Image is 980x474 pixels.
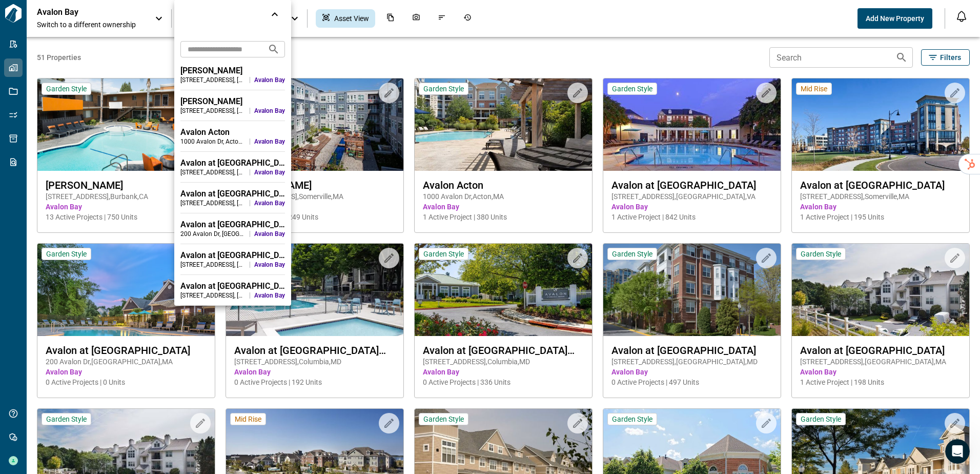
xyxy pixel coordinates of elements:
[180,189,285,199] div: Avalon at [GEOGRAPHIC_DATA]
[180,168,246,176] div: [STREET_ADDRESS] , [GEOGRAPHIC_DATA] , [GEOGRAPHIC_DATA]
[180,66,285,76] div: [PERSON_NAME]
[254,230,285,238] span: Avalon Bay
[180,281,285,291] div: Avalon at [GEOGRAPHIC_DATA][PERSON_NAME]
[254,76,285,84] span: Avalon Bay
[180,250,285,261] div: Avalon at [GEOGRAPHIC_DATA][PERSON_NAME]
[180,96,285,107] div: [PERSON_NAME]
[263,39,284,60] button: Search projects
[254,261,285,269] span: Avalon Bay
[254,168,285,176] span: Avalon Bay
[180,76,246,84] div: [STREET_ADDRESS] , [GEOGRAPHIC_DATA] , [GEOGRAPHIC_DATA]
[254,199,285,207] span: Avalon Bay
[254,291,285,300] span: Avalon Bay
[180,127,285,137] div: Avalon Acton
[180,107,246,115] div: [STREET_ADDRESS] , [GEOGRAPHIC_DATA] , [GEOGRAPHIC_DATA]
[180,261,246,269] div: [STREET_ADDRESS] , [GEOGRAPHIC_DATA] , MD
[254,107,285,115] span: Avalon Bay
[180,291,246,300] div: [STREET_ADDRESS] , [GEOGRAPHIC_DATA] , MD
[180,137,246,146] div: 1000 Avalon Dr , Acton , [GEOGRAPHIC_DATA]
[254,137,285,146] span: Avalon Bay
[180,158,285,168] div: Avalon at [GEOGRAPHIC_DATA]
[180,220,285,230] div: Avalon at [GEOGRAPHIC_DATA]
[945,439,970,464] iframe: Intercom live chat
[180,230,246,238] div: 200 Avalon Dr , [GEOGRAPHIC_DATA] , [GEOGRAPHIC_DATA]
[180,199,246,207] div: [STREET_ADDRESS] , [GEOGRAPHIC_DATA] , [GEOGRAPHIC_DATA]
